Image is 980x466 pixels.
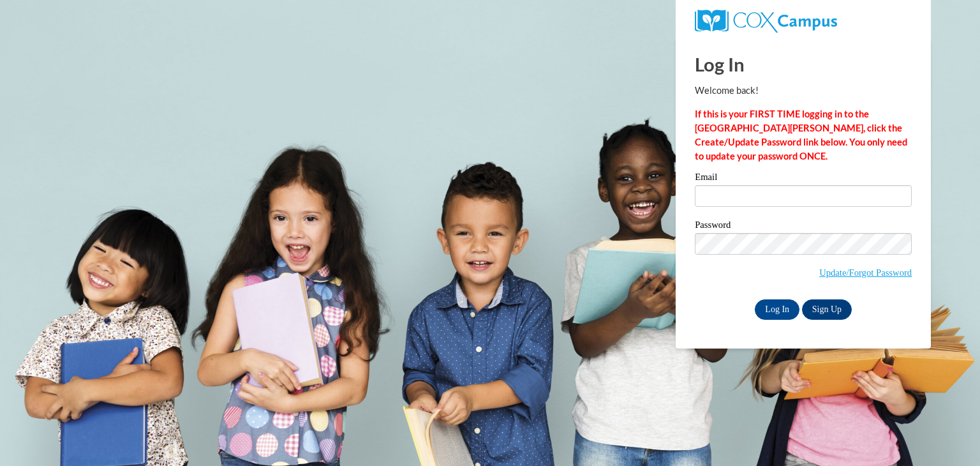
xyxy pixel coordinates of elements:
[755,299,799,320] input: Log In
[695,10,837,33] img: COX Campus
[695,15,837,26] a: COX Campus
[695,109,907,162] strong: If this is your FIRST TIME logging in to the [GEOGRAPHIC_DATA][PERSON_NAME], click the Create/Upd...
[802,299,852,320] a: Sign Up
[695,220,912,233] label: Password
[695,172,912,185] label: Email
[819,267,912,278] a: Update/Forgot Password
[695,84,912,98] p: Welcome back!
[695,51,912,77] h1: Log In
